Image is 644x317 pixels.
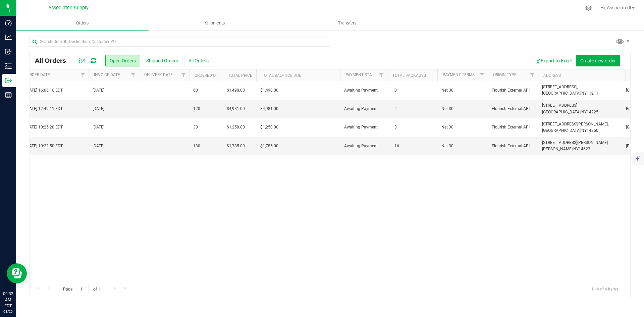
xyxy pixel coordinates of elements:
[542,128,581,133] span: [GEOGRAPHIC_DATA],
[581,91,587,96] span: NY
[5,48,12,55] inline-svg: Inbound
[184,55,213,66] button: All Orders
[281,16,414,30] a: Transfers
[35,57,73,64] span: All Orders
[329,20,366,26] span: Transfers
[144,72,173,77] a: Delivery Date
[542,110,581,114] span: [GEOGRAPHIC_DATA],
[227,87,245,94] span: $1,490.00
[344,106,383,112] span: Awaiting Payment
[260,143,278,149] span: $1,785.00
[142,55,182,66] button: Shipped Orders
[27,72,50,77] a: Order Date
[345,72,379,77] a: Payment Status
[441,106,484,112] span: Net 30
[587,110,598,114] span: 14225
[443,72,475,77] a: Payment Terms
[586,284,624,294] span: 1 - 4 of 4 items
[5,19,12,26] inline-svg: Dashboard
[30,37,330,47] input: Search Order ID, Destination, Customer PO...
[256,69,340,81] th: Total Balance Due
[93,87,104,94] span: [DATE]
[5,92,12,98] inline-svg: Reports
[477,69,488,81] a: Filter
[344,124,383,130] span: Awaiting Payment
[580,58,616,63] span: Create new order
[531,55,576,66] button: Export to Excel
[93,124,104,130] span: [DATE]
[77,69,89,81] a: Filter
[25,106,63,112] span: [DATE] 12:49:11 EDT
[195,73,220,78] a: Ordered qty
[25,124,63,130] span: [DATE] 10:25:20 EDT
[5,63,12,69] inline-svg: Inventory
[344,87,383,94] span: Awaiting Payment
[25,87,63,94] span: [DATE] 16:06:10 EDT
[542,122,608,126] span: [STREET_ADDRESS][PERSON_NAME],
[260,87,278,94] span: $1,490.00
[193,87,198,94] span: 60
[48,5,89,11] span: Associated Supply
[579,147,590,151] span: 14623
[392,73,426,78] a: Total Packages
[492,87,534,94] span: Flourish External API
[227,106,245,112] span: $4,981.00
[441,124,484,130] span: Net 30
[193,106,200,112] span: 120
[67,20,98,26] span: Orders
[193,124,198,130] span: 30
[581,110,587,114] span: NY
[5,34,12,41] inline-svg: Analytics
[600,5,631,10] span: Hi, Associated!
[538,69,622,81] th: Address
[105,55,140,66] button: Open Orders
[493,72,517,77] a: Origin Type
[391,104,400,114] span: 2
[441,87,484,94] span: Net 30
[542,103,577,108] span: [STREET_ADDRESS]
[227,143,245,149] span: $1,785.00
[492,143,534,149] span: Flourish External API
[57,284,106,294] span: Page of 1
[391,141,402,151] span: 16
[7,263,27,283] iframe: Resource center
[3,309,13,314] p: 08/20
[542,85,578,89] span: [STREET_ADDRESS],
[492,124,534,130] span: Flourish External API
[344,143,383,149] span: Awaiting Payment
[196,20,234,26] span: Shipments
[576,55,620,66] button: Create new order
[25,143,63,149] span: [DATE] 10:22:50 EDT
[228,73,252,78] a: Total Price
[3,291,13,309] p: 09:33 AM EDT
[376,69,387,81] a: Filter
[587,128,598,133] span: 14850
[94,72,120,77] a: Invoice Date
[391,122,400,132] span: 3
[527,69,538,81] a: Filter
[542,140,608,145] span: [STREET_ADDRESS][PERSON_NAME],
[260,106,278,112] span: $4,981.00
[227,124,245,130] span: $1,250.00
[581,128,587,133] span: NY
[193,143,200,149] span: 130
[77,284,89,294] input: 1
[542,147,573,151] span: [PERSON_NAME],
[542,91,581,96] span: [GEOGRAPHIC_DATA],
[16,16,149,30] a: Orders
[5,77,12,84] inline-svg: Outbound
[93,143,104,149] span: [DATE]
[128,69,139,81] a: Filter
[573,147,579,151] span: NY
[260,124,278,130] span: $1,250.00
[492,106,534,112] span: Flourish External API
[149,16,281,30] a: Shipments
[441,143,484,149] span: Net 30
[587,91,598,96] span: 11211
[178,69,189,81] a: Filter
[391,86,400,95] span: 0
[584,5,593,11] div: Manage settings
[93,106,104,112] span: [DATE]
